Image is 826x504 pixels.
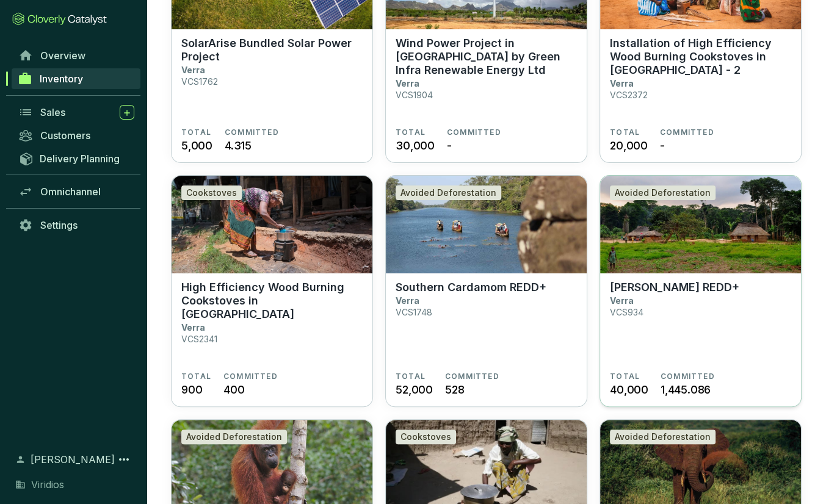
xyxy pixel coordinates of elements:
a: Southern Cardamom REDD+Avoided DeforestationSouthern Cardamom REDD+VerraVCS1748TOTAL52,000COMMITT... [385,175,587,407]
span: Viridios [31,477,64,492]
p: [PERSON_NAME] REDD+ [610,281,739,294]
span: 40,000 [610,381,648,398]
a: Overview [12,45,140,66]
span: Settings [40,219,78,231]
img: Mai Ndombe REDD+ [600,176,801,273]
span: COMMITTED [223,372,278,381]
div: Cookstoves [181,185,242,200]
span: 900 [181,381,202,398]
p: Verra [181,65,205,75]
p: Verra [396,295,419,306]
span: TOTAL [396,372,426,381]
a: Omnichannel [12,181,140,202]
span: Delivery Planning [40,153,120,165]
span: 528 [445,381,464,398]
span: 5,000 [181,137,212,154]
a: Delivery Planning [12,148,140,168]
div: Cookstoves [396,430,456,444]
span: 4.315 [225,137,252,154]
a: High Efficiency Wood Burning Cookstoves in ZimbabweCookstovesHigh Efficiency Wood Burning Cooksto... [171,175,373,407]
span: Inventory [40,73,83,85]
span: TOTAL [181,128,211,137]
span: Sales [40,106,65,118]
span: 52,000 [396,381,433,398]
p: VCS934 [610,307,643,317]
a: Settings [12,215,140,236]
p: VCS2372 [610,90,648,100]
p: Wind Power Project in [GEOGRAPHIC_DATA] by Green Infra Renewable Energy Ltd [396,37,577,77]
span: [PERSON_NAME] [31,452,115,467]
a: Sales [12,102,140,123]
p: Installation of High Efficiency Wood Burning Cookstoves in [GEOGRAPHIC_DATA] - 2 [610,37,791,77]
span: COMMITTED [445,372,499,381]
a: Mai Ndombe REDD+Avoided Deforestation[PERSON_NAME] REDD+VerraVCS934TOTAL40,000COMMITTED1,445.086 [600,175,802,407]
span: - [447,137,452,154]
a: Customers [12,125,140,146]
p: Southern Cardamom REDD+ [396,281,546,294]
p: VCS1762 [181,76,218,87]
span: TOTAL [610,372,640,381]
img: High Efficiency Wood Burning Cookstoves in Zimbabwe [172,176,372,273]
span: 30,000 [396,137,435,154]
span: 400 [223,381,244,398]
p: Verra [610,295,634,306]
a: Inventory [12,68,140,89]
span: COMMITTED [447,128,501,137]
span: TOTAL [396,128,426,137]
span: TOTAL [181,372,211,381]
p: High Efficiency Wood Burning Cookstoves in [GEOGRAPHIC_DATA] [181,281,363,321]
span: COMMITTED [660,128,714,137]
p: Verra [396,78,419,88]
p: VCS1904 [396,90,433,100]
div: Avoided Deforestation [610,185,716,200]
p: Verra [181,322,205,333]
div: Avoided Deforestation [610,430,716,444]
span: Overview [40,49,85,62]
img: Southern Cardamom REDD+ [386,176,587,273]
p: Verra [610,78,634,88]
p: VCS1748 [396,307,432,317]
span: Customers [40,129,90,142]
span: TOTAL [610,128,640,137]
p: VCS2341 [181,334,217,344]
p: SolarArise Bundled Solar Power Project [181,37,363,63]
span: 1,445.086 [661,381,711,398]
span: COMMITTED [225,128,279,137]
span: COMMITTED [661,372,715,381]
span: Omnichannel [40,185,101,198]
span: - [660,137,665,154]
span: 20,000 [610,137,648,154]
div: Avoided Deforestation [181,430,287,444]
div: Avoided Deforestation [396,185,501,200]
